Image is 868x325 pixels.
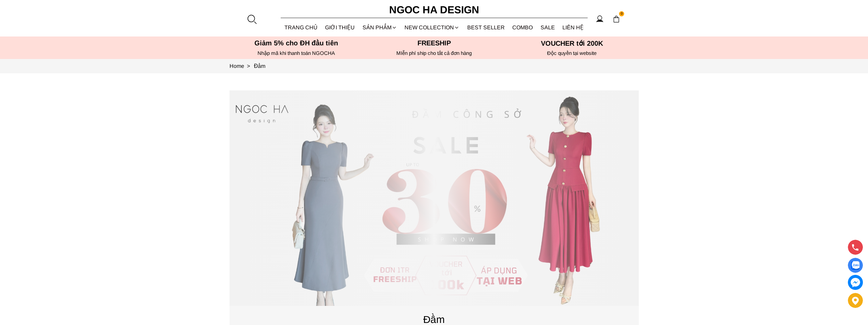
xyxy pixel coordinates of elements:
h6: Độc quyền tại website [505,50,639,56]
a: Combo [509,18,537,36]
a: NEW COLLECTION [401,18,464,36]
a: Link to Đầm [254,63,266,69]
img: Display image [851,261,859,270]
a: LIÊN HỆ [559,18,588,36]
h5: VOUCHER tới 200K [505,39,639,47]
a: messenger [848,275,863,290]
span: > [244,63,253,69]
a: Ngoc Ha Design [383,2,485,18]
a: Link to Home [230,63,254,69]
font: Freeship [417,39,451,47]
span: 0 [619,11,624,17]
div: SẢN PHẨM [359,18,401,36]
a: TRANG CHỦ [281,18,322,36]
a: Display image [848,258,863,273]
a: GIỚI THIỆU [321,18,359,36]
font: Nhập mã khi thanh toán NGOCHA [258,50,335,56]
img: img-CART-ICON-ksit0nf1 [613,15,620,23]
a: BEST SELLER [464,18,509,36]
font: Giảm 5% cho ĐH đầu tiên [254,39,338,47]
h6: MIễn phí ship cho tất cả đơn hàng [367,50,501,56]
a: SALE [537,18,559,36]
